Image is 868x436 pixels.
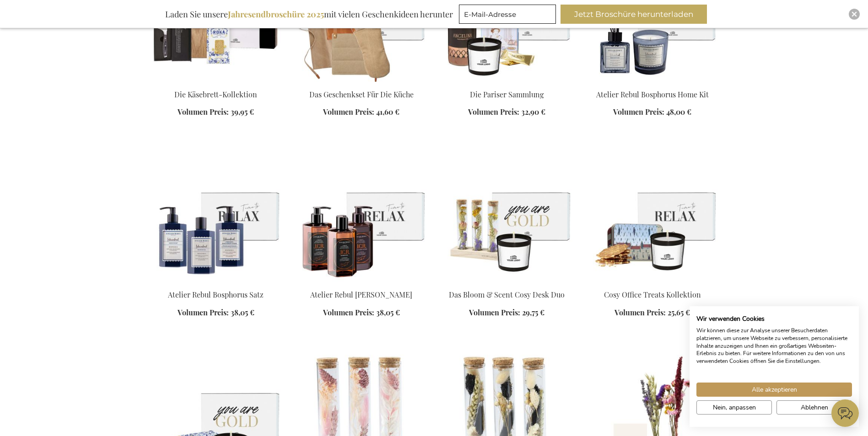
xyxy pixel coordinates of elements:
img: Cosy Office Treats Collection [587,154,718,282]
span: Volumen Preis: [615,308,666,317]
span: Nein, anpassen [713,403,756,412]
img: The Bloom & Scent Cosy Desk Duo [442,154,572,282]
a: Volumen Preis: 29,75 € [469,308,545,318]
b: Jahresendbroschüre 2025 [228,9,324,20]
a: Volumen Preis: 48,00 € [613,107,691,117]
a: Volumen Preis: 41,60 € [323,107,399,117]
a: Volumen Preis: 38,05 € [323,308,400,318]
a: Atelier Rebul Bosphorus Home Kit [596,90,709,99]
a: Die Käsebrett-Kollektion [174,90,257,99]
a: The Cheese Board Collection [151,78,281,87]
a: The Parisian Collection [442,78,572,87]
span: Volumen Preis: [178,107,229,117]
span: Volumen Preis: [323,308,374,317]
h2: Wir verwenden Cookies [696,315,852,323]
button: cookie Einstellungen anpassen [696,400,772,415]
a: Atelier Rebul Bosphorus Satz [168,290,264,299]
a: Das Geschenkset Für Die Küche [309,90,414,99]
button: Alle verweigern cookies [776,400,852,415]
span: Volumen Preis: [613,107,664,117]
span: Volumen Preis: [469,308,520,317]
iframe: belco-activator-frame [831,399,859,427]
img: Atelier Rebul Bosphorus Set [151,154,281,282]
a: Volumen Preis: 25,65 € [615,308,690,318]
span: 39,95 € [231,107,254,117]
a: Cosy Office Treats Kollektion [604,290,701,299]
a: Atelier Rebul [PERSON_NAME] [310,290,412,299]
span: 29,75 € [522,308,545,317]
div: Close [849,9,860,20]
span: Alle akzeptieren [752,385,797,394]
a: Volumen Preis: 32,90 € [468,107,545,117]
form: marketing offers and promotions [459,5,559,27]
span: 41,60 € [376,107,399,117]
span: Ablehnen [801,403,828,412]
a: Volumen Preis: 38,05 € [178,308,254,318]
button: Akzeptieren Sie alle cookies [696,383,852,397]
a: Volumen Preis: 39,95 € [178,107,254,117]
a: Atelier Rebul J.C.R Set [296,278,427,287]
span: Volumen Preis: [178,308,229,317]
button: Jetzt Broschüre herunterladen [561,5,707,24]
a: Das Bloom & Scent Cosy Desk Duo [449,290,565,299]
div: Laden Sie unsere mit vielen Geschenkideen herunter [161,5,457,24]
a: Cosy Office Treats Collection [587,278,718,287]
span: 48,00 € [666,107,691,117]
a: The Bloom & Scent Cosy Desk Duo [442,278,572,287]
a: Die Pariser Sammlung [470,90,544,99]
a: Atelier Rebul Bosphorus Home Kit [587,78,718,87]
span: 25,65 € [668,308,690,317]
span: 38,05 € [376,308,400,317]
input: E-Mail-Adresse [459,5,556,24]
img: Atelier Rebul J.C.R Set [296,154,427,282]
span: 32,90 € [521,107,545,117]
span: Volumen Preis: [323,107,374,117]
span: Volumen Preis: [468,107,519,117]
a: Atelier Rebul Bosphorus Set [151,278,281,287]
span: 38,05 € [231,308,254,317]
p: Wir können diese zur Analyse unserer Besucherdaten platzieren, um unsere Webseite zu verbessern, ... [696,327,852,365]
img: Close [852,11,857,17]
a: The Kitchen Gift Set [296,78,427,87]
